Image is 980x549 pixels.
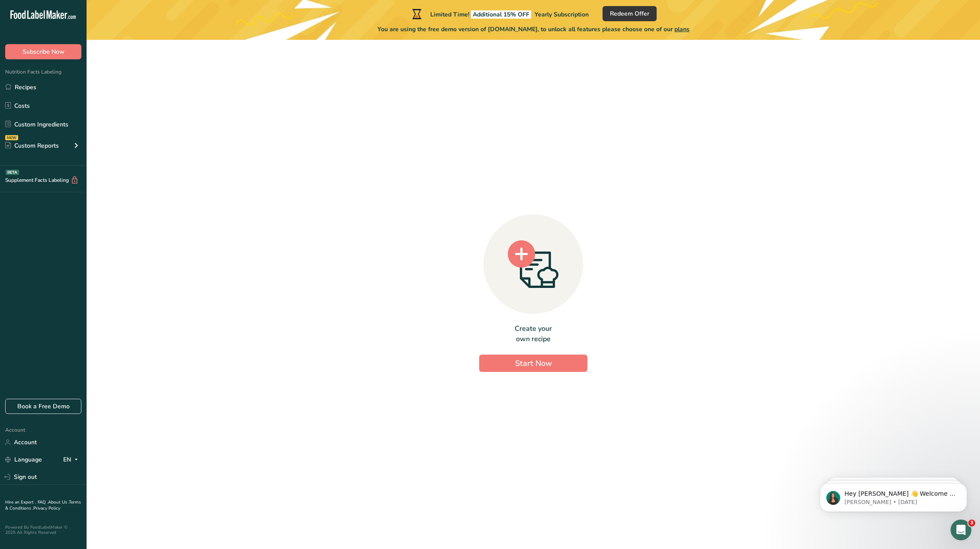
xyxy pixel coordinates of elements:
[515,358,552,368] span: Start Now
[33,505,60,511] a: Privacy Policy
[5,141,59,150] div: Custom Reports
[951,520,971,540] iframe: Intercom live chat
[38,499,48,505] a: FAQ .
[5,452,42,467] a: Language
[5,499,81,511] a: Terms & Conditions .
[48,499,69,505] a: About Us .
[6,170,19,175] div: BETA
[5,525,81,535] div: Powered By FoodLabelMaker © 2025 All Rights Reserved
[479,355,587,372] button: Start Now
[5,135,18,140] div: NEW
[23,47,64,56] span: Subscribe Now
[610,9,649,18] span: Redeem Offer
[674,25,690,33] span: plans
[5,399,81,414] a: Book a Free Demo
[63,455,81,465] div: EN
[479,323,587,344] div: Create your own recipe
[535,10,589,19] span: Yearly Subscription
[410,9,589,19] div: Limited Time!
[807,465,980,526] iframe: Intercom notifications message
[603,6,657,21] button: Redeem Offer
[5,44,81,59] button: Subscribe Now
[377,25,690,34] span: You are using the free demo version of [DOMAIN_NAME], to unlock all features please choose one of...
[968,520,975,526] span: 3
[471,10,531,19] span: Additional 15% OFF
[5,499,36,505] a: Hire an Expert .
